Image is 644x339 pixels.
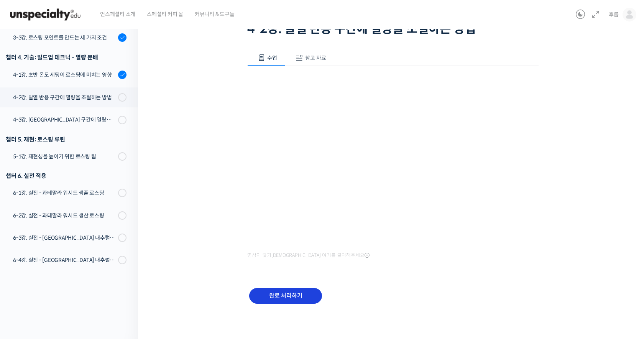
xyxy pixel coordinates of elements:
[247,252,370,258] span: 영상이 끊기[DEMOGRAPHIC_DATA] 여기를 클릭해주세요
[247,21,539,36] h1: 4-2강. 발열 반응 구간에 열량을 조절하는 방법
[51,243,99,262] a: 대화
[6,134,127,145] div: 챕터 5. 재현: 로스팅 루틴
[6,171,127,181] div: 챕터 6. 실전 적용
[13,256,116,264] div: 6-4강. 실전 - [GEOGRAPHIC_DATA] 내추럴 생산 로스팅
[13,71,116,79] div: 4-1강. 초반 온도 세팅이 로스팅에 미치는 영향
[118,255,128,261] span: 설정
[249,288,322,304] input: 완료 처리하기
[267,54,277,61] span: 수업
[13,211,116,220] div: 6-2강. 실전 - 과테말라 워시드 생산 로스팅
[6,52,127,63] div: 챕터 4. 기술: 빌드업 테크닉 - 열량 분배
[13,115,116,124] div: 4-3강. [GEOGRAPHIC_DATA] 구간에 열량을 조절하는 방법
[13,189,116,197] div: 6-1강. 실전 - 과테말라 워시드 샘플 로스팅
[70,255,79,261] span: 대화
[13,234,116,242] div: 6-3강. 실전 - [GEOGRAPHIC_DATA] 내추럴 샘플 로스팅
[24,255,29,261] span: 홈
[305,54,326,61] span: 참고 자료
[13,33,116,42] div: 3-3강. 로스팅 포인트를 만드는 세 가지 조건
[2,243,51,262] a: 홈
[99,243,147,262] a: 설정
[13,152,116,161] div: 5-1강. 재현성을 높이기 위한 로스팅 팁
[13,93,116,102] div: 4-2강. 발열 반응 구간에 열량을 조절하는 방법
[609,11,619,18] span: 후룹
